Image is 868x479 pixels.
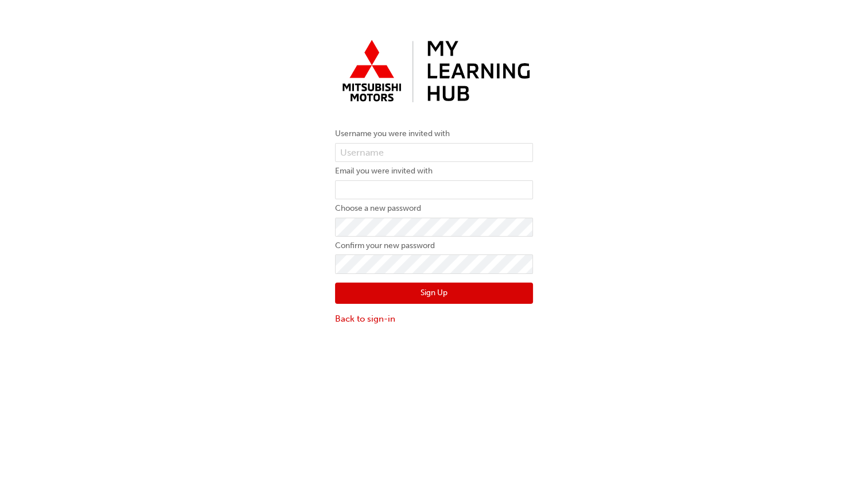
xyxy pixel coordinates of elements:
input: Username [335,143,533,163]
label: Email you were invited with [335,164,533,178]
img: mmal [335,34,533,110]
label: Confirm your new password [335,239,533,253]
a: Back to sign-in [335,312,533,326]
label: Username you were invited with [335,127,533,141]
button: Sign Up [335,283,533,304]
label: Choose a new password [335,202,533,215]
